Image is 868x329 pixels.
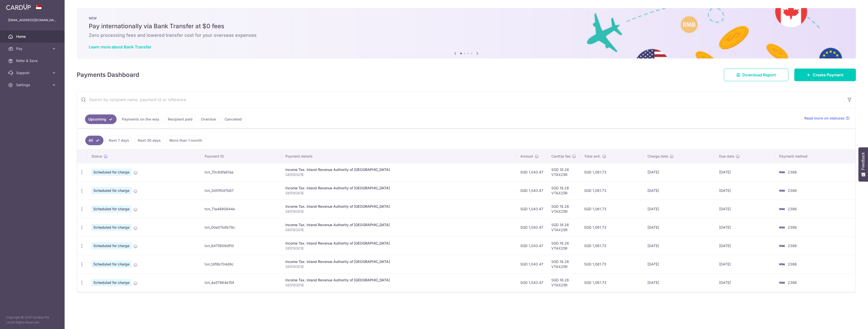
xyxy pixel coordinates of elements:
div: Income Tax. Inland Revenue Authority of [GEOGRAPHIC_DATA] [285,241,512,246]
a: Read more on statuses [804,116,850,121]
td: [DATE] [643,200,715,218]
td: txn_71a4880844e [201,200,281,218]
span: 2386 [788,207,797,211]
button: Feedback - Show survey [858,147,868,182]
td: [DATE] [715,273,775,292]
span: Scheduled for charge [91,169,131,176]
span: Status [91,154,102,159]
td: [DATE] [643,181,715,200]
a: Create Payment [794,69,856,81]
a: Recipient paid [165,114,196,124]
td: SGD 18.26 VTAX25R [547,273,580,292]
div: Income Tax. Inland Revenue Authority of [GEOGRAPHIC_DATA] [285,278,512,283]
td: SGD 18.26 VTAX25R [547,163,580,181]
td: SGD 1,043.47 [516,273,547,292]
h6: Zero processing fees and lowered transfer cost for your overseas expenses [89,32,844,38]
img: Bank Card [777,224,787,230]
td: [DATE] [715,200,775,218]
td: SGD 1,061.73 [580,218,643,236]
p: S8519301E [285,209,512,214]
p: [EMAIL_ADDRESS][DOMAIN_NAME] [8,18,57,23]
td: [DATE] [643,163,715,181]
h4: Payments Dashboard [77,70,139,79]
img: Bank Card [777,261,787,267]
img: Bank Card [777,188,787,194]
span: Refer & Save [16,58,49,63]
span: Download Report [742,72,776,78]
span: Scheduled for charge [91,205,131,213]
a: Next 7 days [105,136,132,145]
td: [DATE] [643,255,715,273]
input: Search by recipient name, payment id or reference [77,92,844,108]
td: SGD 1,061.73 [580,255,643,273]
td: [DATE] [715,218,775,236]
td: [DATE] [715,181,775,200]
td: txn_1df8b704d9c [201,255,281,273]
td: [DATE] [643,236,715,255]
a: Learn more about Bank Transfer [89,44,151,49]
span: Support [16,70,49,75]
span: Scheduled for charge [91,187,131,194]
th: Payment ID [201,150,281,163]
td: txn_3d51f047b67 [201,181,281,200]
span: Home [16,34,49,39]
a: Download Report [724,69,788,81]
span: Due date [719,154,734,159]
td: SGD 1,061.73 [580,181,643,200]
td: SGD 1,043.47 [516,163,547,181]
span: Scheduled for charge [91,261,131,268]
p: S8519301E [285,191,512,196]
span: Scheduled for charge [91,224,131,231]
div: Income Tax. Inland Revenue Authority of [GEOGRAPHIC_DATA] [285,167,512,172]
td: SGD 1,061.73 [580,273,643,292]
span: Read more on statuses [804,116,845,121]
td: [DATE] [715,236,775,255]
p: S8519301E [285,227,512,232]
h5: Pay internationally via Bank Transfer at $0 fees [89,22,844,30]
span: Scheduled for charge [91,279,131,286]
td: SGD 1,043.47 [516,236,547,255]
span: 2386 [788,262,797,266]
img: Bank Card [777,206,787,212]
td: txn_8475609df10 [201,236,281,255]
p: S8519301E [285,283,512,288]
span: Charge date [647,154,668,159]
td: SGD 1,061.73 [580,163,643,181]
th: Payment method [775,150,855,163]
td: [DATE] [643,273,715,292]
td: SGD 18.26 VTAX25R [547,181,580,200]
td: SGD 1,043.47 [516,181,547,200]
span: 2386 [788,244,797,248]
p: NEW [89,16,844,20]
td: SGD 1,061.73 [580,200,643,218]
td: SGD 1,061.73 [580,236,643,255]
a: Overdue [198,114,219,124]
td: SGD 18.26 VTAX25R [547,200,580,218]
td: txn_4a57964e154 [201,273,281,292]
td: SGD 1,043.47 [516,200,547,218]
td: SGD 18.26 VTAX25R [547,255,580,273]
div: Income Tax. Inland Revenue Authority of [GEOGRAPHIC_DATA] [285,259,512,264]
span: 2386 [788,170,797,174]
a: More than 1 month [166,136,205,145]
td: [DATE] [715,163,775,181]
span: Feedback [861,152,865,170]
td: SGD 18.26 VTAX25R [547,218,580,236]
span: Settings [16,82,49,87]
span: CardUp fee [551,154,571,159]
span: Create Payment [813,72,844,78]
img: Bank Card [777,280,787,286]
img: Bank transfer banner [77,8,856,58]
span: 2386 [788,188,797,193]
p: S8519301E [285,246,512,251]
td: [DATE] [643,218,715,236]
td: SGD 1,043.47 [516,255,547,273]
a: Upcoming [85,114,117,124]
span: Amount [520,154,533,159]
a: Cancelled [221,114,245,124]
td: SGD 18.26 VTAX25R [547,236,580,255]
span: Pay [16,46,49,51]
a: Payments on the way [119,114,162,124]
img: CardUp [6,4,31,10]
a: Next 30 days [134,136,164,145]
